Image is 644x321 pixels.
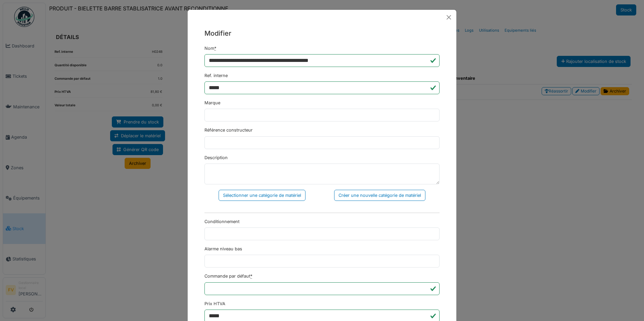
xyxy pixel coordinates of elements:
button: Close [444,12,454,22]
label: Nom [204,45,216,51]
label: Commande par défaut [204,273,252,279]
label: Marque [204,100,220,106]
div: Sélectionner une catégorie de matériel [219,190,305,201]
label: Référence constructeur [204,127,253,133]
h5: Modifier [204,28,440,38]
label: Description [204,154,228,161]
label: Ref. interne [204,72,228,79]
abbr: Requis [250,274,252,279]
label: Alarme niveau bas [204,246,242,252]
abbr: Requis [214,46,216,51]
div: Créer une nouvelle catégorie de matériel [334,190,425,201]
label: Prix HTVA [204,300,225,307]
label: Conditionnement [204,218,239,225]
